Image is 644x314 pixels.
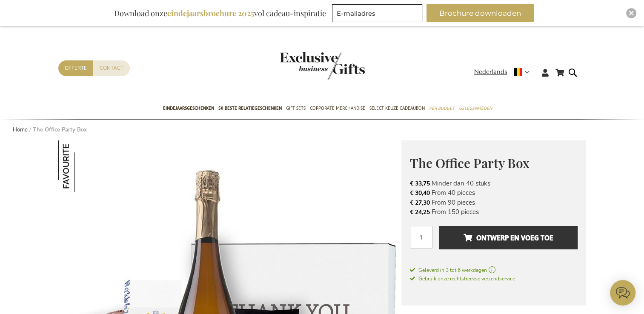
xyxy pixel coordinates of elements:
[167,8,254,18] b: eindejaarsbrochure 2025
[426,4,534,22] button: Brochure downloaden
[410,179,578,188] li: Minder dan 40 stuks
[93,60,130,76] a: Contact
[332,4,422,22] input: E-mailadres
[58,60,93,76] a: Offerte
[610,280,635,305] iframe: belco-activator-frame
[629,11,634,16] img: Close
[626,8,636,18] div: Close
[280,52,322,80] a: store logo
[410,180,430,188] span: € 33,75
[13,126,28,134] a: Home
[410,226,432,248] input: Aantal
[110,4,330,22] div: Download onze vol cadeau-inspiratie
[410,266,578,274] a: Geleverd in 3 tot 6 werkdagen
[410,207,578,217] li: From 150 pieces
[163,104,214,113] span: Eindejaarsgeschenken
[286,104,306,113] span: Gift Sets
[218,104,282,113] span: 50 beste relatiegeschenken
[369,104,425,113] span: Select Keuze Cadeaubon
[410,199,430,207] span: € 27,30
[474,67,507,77] span: Nederlands
[463,231,553,245] span: Ontwerp en voeg toe
[429,104,455,113] span: Per Budget
[310,104,365,113] span: Corporate Merchandise
[439,226,577,249] button: Ontwerp en voeg toe
[410,275,515,282] span: Gebruik onze rechtstreekse verzendservice
[410,208,430,216] span: € 24,25
[410,189,430,197] span: € 30,40
[58,140,110,192] img: The Office Party Box
[459,104,492,113] span: Gelegenheden
[474,67,535,77] div: Nederlands
[410,154,530,171] span: The Office Party Box
[410,188,578,197] li: From 40 pieces
[410,198,578,207] li: From 90 pieces
[33,126,87,134] strong: The Office Party Box
[280,52,365,80] img: Exclusive Business gifts logo
[332,4,425,25] form: marketing offers and promotions
[410,274,515,283] a: Gebruik onze rechtstreekse verzendservice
